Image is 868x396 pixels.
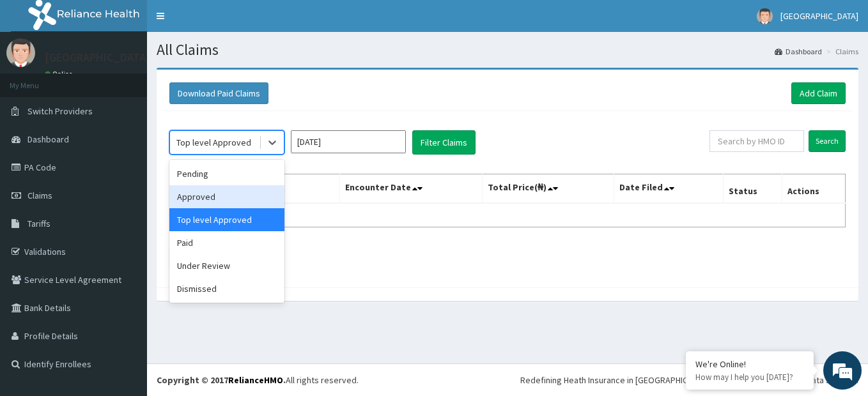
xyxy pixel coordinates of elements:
span: We're online! [74,118,176,247]
span: [GEOGRAPHIC_DATA] [780,10,858,22]
strong: Copyright © 2017 . [157,374,286,386]
a: Dashboard [775,46,822,57]
th: Total Price(₦) [482,174,614,204]
div: Under Review [169,254,284,277]
a: RelianceHMO [228,374,283,386]
button: Filter Claims [412,130,476,155]
img: User Image [6,38,35,67]
div: Dismissed [169,277,284,300]
li: Claims [823,46,858,57]
a: Online [45,70,75,79]
div: Top level Approved [169,208,284,231]
div: Approved [169,185,284,208]
th: Date Filed [614,174,724,204]
div: Minimize live chat window [210,6,240,37]
div: Chat with us now [66,72,215,88]
span: Switch Providers [27,105,93,117]
img: d_794563401_company_1708531726252_794563401 [24,64,52,96]
p: How may I help you today? [695,372,804,383]
input: Search [809,130,846,152]
p: [GEOGRAPHIC_DATA] [45,52,150,63]
div: Redefining Heath Insurance in [GEOGRAPHIC_DATA] using Telemedicine and Data Science! [520,374,858,386]
button: Download Paid Claims [169,82,268,104]
input: Search by HMO ID [709,130,804,152]
footer: All rights reserved. [147,363,868,396]
div: Paid [169,231,284,254]
div: Pending [169,162,284,185]
h1: All Claims [157,42,858,58]
a: Add Claim [791,82,846,104]
th: Actions [782,174,845,204]
img: User Image [757,8,773,24]
div: We're Online! [695,358,804,370]
div: Top level Approved [176,136,251,149]
input: Select Month and Year [291,130,406,153]
th: Status [723,174,782,204]
th: Encounter Date [340,174,483,204]
span: Dashboard [27,133,69,145]
textarea: Type your message and hit 'Enter' [6,262,244,307]
span: Claims [27,190,52,201]
span: Tariffs [27,218,50,229]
